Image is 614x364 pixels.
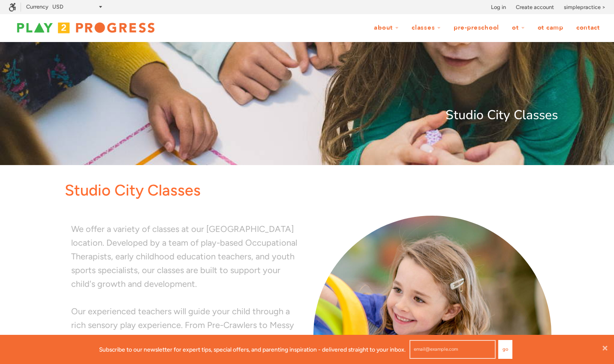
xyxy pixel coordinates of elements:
p: Studio City Classes [56,105,558,126]
p: Our experienced teachers will guide your child through a rich sensory play experience. From Pre-C... [71,304,301,359]
label: Currency [26,3,48,10]
p: Studio City Classes [65,178,558,203]
a: OT [506,20,530,36]
a: simplepractice > [564,3,605,12]
button: Go [498,340,512,359]
a: Classes [406,20,446,36]
a: Log in [491,3,506,12]
img: Play2Progress logo [9,19,163,36]
p: We offer a variety of classes at our [GEOGRAPHIC_DATA] location. Developed by a team of play-base... [71,222,301,291]
a: About [368,20,404,36]
a: Contact [571,20,605,36]
a: Pre-Preschool [448,20,505,36]
a: Create account [516,3,554,12]
input: email@example.com [409,340,496,359]
p: Subscribe to our newsletter for expert tips, special offers, and parenting inspiration - delivere... [99,345,406,354]
a: OT Camp [532,20,569,36]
